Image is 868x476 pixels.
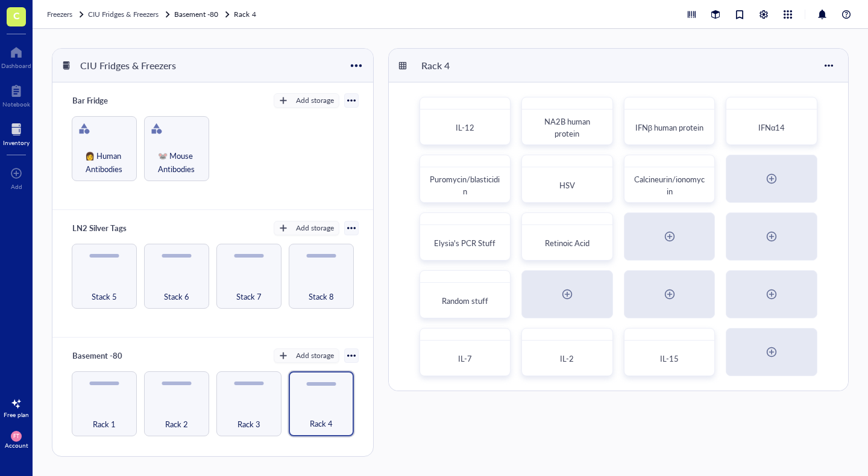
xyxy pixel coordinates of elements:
div: CIU Fridges & Freezers [75,55,181,76]
span: IL-15 [660,353,679,364]
span: Stack 7 [236,290,262,303]
span: NA2B human protein [544,116,592,139]
span: Rack 3 [237,418,260,431]
span: Rack 2 [165,418,188,431]
div: Add storage [296,223,334,233]
span: Elysia's PCR Stuff [434,237,495,249]
span: Rack 1 [93,418,116,431]
span: Retinoic Acid [545,237,590,249]
span: Stack 8 [309,290,334,303]
a: Freezers [47,8,86,20]
div: Add [11,183,22,190]
a: Dashboard [1,43,31,69]
div: Inventory [3,139,30,146]
span: CIU Fridges & Freezers [88,9,159,19]
div: Add storage [296,350,334,361]
button: Add storage [274,221,339,235]
button: Add storage [274,93,339,108]
div: Free plan [4,411,29,418]
a: Basement -80Rack 4 [174,8,258,20]
a: Inventory [3,120,30,146]
div: Rack 4 [416,55,488,76]
div: Notebook [2,100,30,108]
span: Random stuff [442,295,488,306]
span: IL-12 [456,122,474,133]
span: C [13,8,20,23]
div: Bar Fridge [67,92,139,109]
span: Stack 6 [164,290,189,303]
div: Basement -80 [67,347,139,364]
span: HSV [559,179,575,191]
span: IFNβ human protein [635,122,704,133]
div: Account [5,442,28,449]
div: LN2 Silver Tags [67,220,139,236]
span: IL-7 [458,353,472,364]
span: FT [13,433,19,439]
span: Puromycin/blasticidin [430,173,500,197]
span: Calcineurin/ionomycin [634,173,705,197]
span: Rack 4 [310,417,333,430]
div: Add storage [296,95,334,106]
span: 👩 Human Antibodies [77,149,131,176]
span: IL-2 [560,353,574,364]
span: Stack 5 [92,290,117,303]
span: 🐭 Mouse Antibodies [149,149,204,176]
a: CIU Fridges & Freezers [88,8,172,20]
button: Add storage [274,348,339,363]
a: Notebook [2,81,30,108]
div: Dashboard [1,62,31,69]
span: IFNα14 [758,122,785,133]
span: Freezers [47,9,72,19]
